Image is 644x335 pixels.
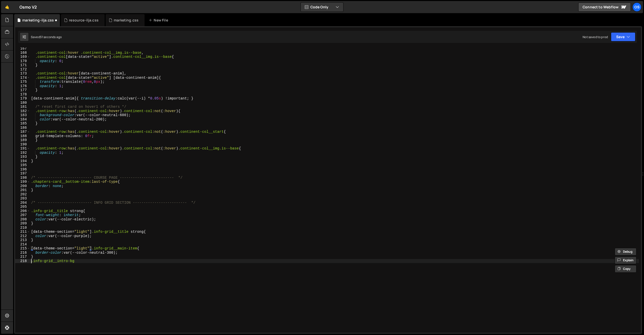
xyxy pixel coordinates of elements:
button: Debug [615,248,636,255]
div: 192 [15,151,30,155]
div: 179 [15,96,30,101]
div: 204 [15,201,30,205]
div: 182 [15,109,30,113]
div: 195 [15,163,30,167]
div: Not saved to prod [583,35,608,39]
div: New File [149,18,170,23]
div: 201 [15,188,30,192]
div: 205 [15,205,30,209]
div: 198 [15,176,30,180]
div: 175 [15,80,30,84]
div: resource-ilja.css [69,18,99,23]
div: 189 [15,138,30,142]
div: 207 [15,213,30,217]
div: 173 [15,71,30,76]
div: Osmo V2 [19,4,37,10]
div: 51 seconds ago [40,35,62,39]
div: Saved [31,35,62,39]
div: 186 [15,126,30,130]
div: 208 [15,217,30,222]
div: 190 [15,142,30,147]
div: 181 [15,105,30,109]
div: 213 [15,238,30,242]
div: 194 [15,159,30,163]
a: Connect to Webflow [578,3,631,12]
div: 197 [15,171,30,176]
div: 209 [15,221,30,226]
div: 206 [15,209,30,213]
div: 217 [15,255,30,259]
a: Os [632,3,641,12]
div: 200 [15,184,30,188]
div: 203 [15,196,30,201]
div: 199 [15,180,30,184]
div: 185 [15,121,30,126]
div: 193 [15,155,30,159]
div: 169 [15,55,30,59]
div: 196 [15,167,30,172]
div: 170 [15,59,30,63]
div: 214 [15,242,30,247]
div: 188 [15,134,30,138]
div: marketing.css [114,18,139,23]
button: Save [611,32,635,41]
div: 216 [15,251,30,255]
div: 177 [15,88,30,92]
div: 172 [15,67,30,72]
div: 168 [15,51,30,55]
div: 202 [15,192,30,197]
div: 191 [15,146,30,151]
a: 🤙 [1,1,13,13]
div: 183 [15,113,30,117]
button: Explain [615,256,636,264]
button: Copy [615,265,636,273]
div: 180 [15,101,30,105]
button: Code Only [301,3,343,12]
div: 187 [15,130,30,134]
div: 212 [15,234,30,238]
div: 218 [15,259,30,263]
div: 210 [15,226,30,230]
div: 176 [15,84,30,88]
div: 184 [15,117,30,122]
div: 174 [15,76,30,80]
div: 178 [15,92,30,97]
div: 171 [15,63,30,67]
div: 215 [15,246,30,251]
div: marketing-ilja.css [22,18,54,23]
div: 167 [15,46,30,51]
div: 211 [15,230,30,234]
